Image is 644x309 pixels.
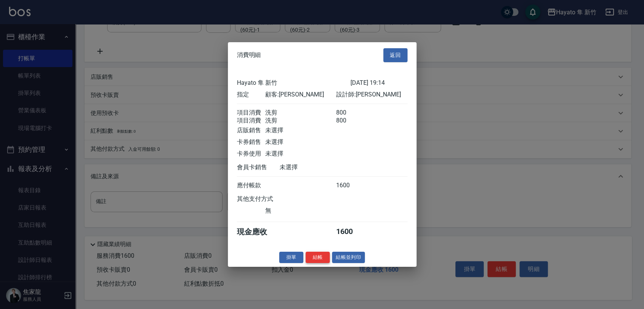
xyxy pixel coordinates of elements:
[237,195,294,203] div: 其他支付方式
[265,207,336,214] div: 無
[350,79,407,87] div: [DATE] 19:14
[383,48,407,62] button: 返回
[265,138,336,146] div: 未選擇
[280,163,350,171] div: 未選擇
[237,90,265,98] div: 指定
[237,79,350,87] div: Hayato 隼 新竹
[237,116,265,124] div: 項目消費
[279,251,303,263] button: 掛單
[265,126,336,134] div: 未選擇
[237,51,261,59] span: 消費明細
[306,251,330,263] button: 結帳
[237,138,265,146] div: 卡券銷售
[237,181,265,189] div: 應付帳款
[336,181,364,189] div: 1600
[265,90,336,98] div: 顧客: [PERSON_NAME]
[336,109,364,116] div: 800
[237,126,265,134] div: 店販銷售
[336,226,364,237] div: 1600
[265,150,336,158] div: 未選擇
[336,116,364,124] div: 800
[237,109,265,116] div: 項目消費
[332,251,365,263] button: 結帳並列印
[265,116,336,124] div: 洗剪
[265,109,336,116] div: 洗剪
[336,90,407,98] div: 設計師: [PERSON_NAME]
[237,150,265,158] div: 卡券使用
[237,163,280,171] div: 會員卡銷售
[237,226,280,237] div: 現金應收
